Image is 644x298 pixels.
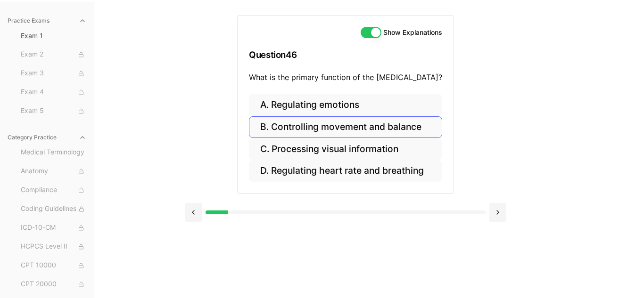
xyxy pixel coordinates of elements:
[21,204,86,214] span: Coding Guidelines
[17,277,90,292] button: CPT 20000
[21,185,86,195] span: Compliance
[249,160,442,182] button: D. Regulating heart rate and breathing
[17,220,90,235] button: ICD-10-CM
[249,138,442,160] button: C. Processing visual information
[17,66,90,81] button: Exam 3
[17,104,90,119] button: Exam 5
[21,242,86,252] span: HCPCS Level II
[21,279,86,290] span: CPT 20000
[4,130,90,145] button: Category Practice
[17,239,90,254] button: HCPCS Level II
[21,87,86,97] span: Exam 4
[17,201,90,217] button: Coding Guidelines
[249,72,442,83] p: What is the primary function of the [MEDICAL_DATA]?
[21,31,86,40] span: Exam 1
[17,145,90,160] button: Medical Terminology
[383,29,442,36] label: Show Explanations
[21,260,86,271] span: CPT 10000
[21,166,86,177] span: Anatomy
[21,68,86,79] span: Exam 3
[17,85,90,100] button: Exam 4
[249,116,442,138] button: B. Controlling movement and balance
[17,47,90,62] button: Exam 2
[21,106,86,116] span: Exam 5
[17,258,90,273] button: CPT 10000
[17,164,90,179] button: Anatomy
[4,13,90,28] button: Practice Exams
[21,223,86,233] span: ICD-10-CM
[21,147,86,158] span: Medical Terminology
[21,49,86,60] span: Exam 2
[17,28,90,43] button: Exam 1
[17,183,90,198] button: Compliance
[249,41,442,69] h3: Question 46
[249,94,442,116] button: A. Regulating emotions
